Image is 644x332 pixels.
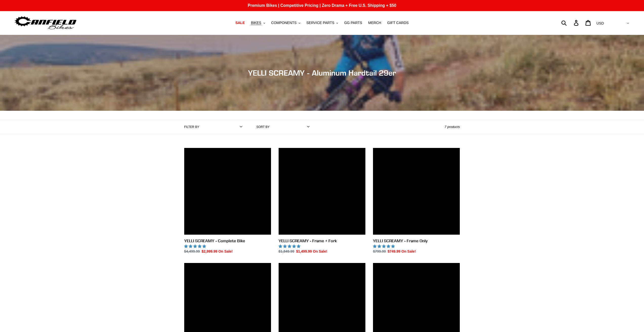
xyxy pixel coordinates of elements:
[271,21,297,25] span: COMPONENTS
[564,17,577,28] input: Search
[256,125,269,129] label: Sort by
[445,125,460,129] span: 7 products
[235,21,245,25] span: SALE
[233,19,247,26] a: SALE
[251,21,261,25] span: BIKES
[269,19,303,26] button: COMPONENTS
[184,125,199,129] label: Filter by
[306,21,334,25] span: SERVICE PARTS
[385,19,411,26] a: GIFT CARDS
[387,21,409,25] span: GIFT CARDS
[342,19,365,26] a: GG PARTS
[248,19,267,26] button: BIKES
[248,68,396,77] span: YELLI SCREAMY - Aluminum Hardtail 29er
[368,21,381,25] span: MERCH
[14,15,77,31] img: Canfield Bikes
[304,19,341,26] button: SERVICE PARTS
[366,19,384,26] a: MERCH
[344,21,362,25] span: GG PARTS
